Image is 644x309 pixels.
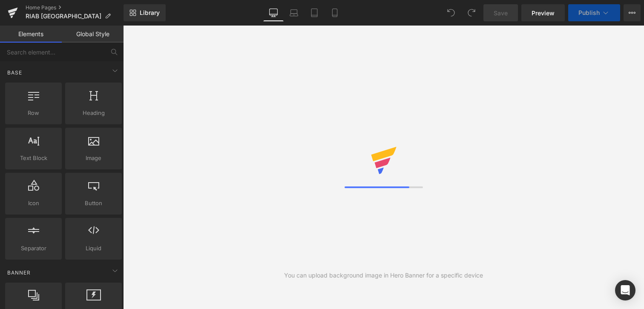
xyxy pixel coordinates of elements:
span: Save [494,9,508,17]
span: Base [6,69,23,77]
a: Global Style [62,26,124,43]
span: Separator [8,244,59,253]
span: Library [140,9,160,17]
span: Liquid [68,244,119,253]
div: Open Intercom Messenger [615,280,635,300]
button: Redo [463,4,480,21]
span: RIAB [GEOGRAPHIC_DATA] [26,13,101,20]
a: Mobile [325,4,345,21]
span: Icon [8,199,59,208]
a: Preview [521,4,565,21]
span: Row [8,109,59,117]
span: Image [68,154,119,163]
span: Preview [532,9,555,17]
button: Undo [443,4,460,21]
span: Publish [578,9,600,16]
span: Banner [6,269,32,277]
span: Button [68,199,119,208]
a: Tablet [304,4,325,21]
a: Laptop [284,4,304,21]
a: Home Pages [26,4,124,11]
div: You can upload background image in Hero Banner for a specific device [284,271,483,280]
a: Desktop [263,4,284,21]
a: New Library [124,4,166,21]
button: Publish [568,4,620,21]
button: More [624,4,641,21]
span: Text Block [8,154,59,163]
span: Heading [68,109,119,117]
